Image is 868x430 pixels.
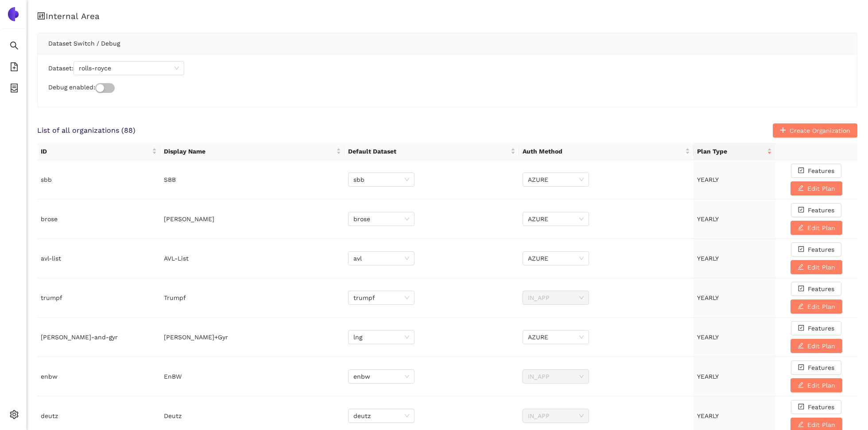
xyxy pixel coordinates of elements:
th: this column's title is Display Name,this column is sortable [160,143,345,160]
span: edit [798,382,804,389]
span: Features [808,402,834,412]
td: YEARLY [694,160,775,200]
td: brose [37,200,160,239]
button: check-squareFeatures [791,242,841,257]
span: Edit Plan [807,262,835,272]
span: setting [10,407,19,425]
span: search [10,38,19,56]
span: Features [808,205,834,215]
span: file-add [10,59,19,77]
span: enbw [353,370,409,383]
td: AVL-List [160,239,345,278]
span: check-square [798,207,804,214]
div: Dataset: [48,61,846,75]
span: edit [798,342,804,349]
td: YEARLY [694,239,775,278]
button: check-squareFeatures [791,400,841,414]
th: this column's title is Auth Method,this column is sortable [519,143,694,160]
span: Edit Plan [807,223,835,233]
span: edit [798,185,804,192]
span: AZURE [528,330,584,344]
button: plusCreate Organization [773,123,857,138]
span: edit [798,303,804,310]
span: AZURE [528,252,584,265]
td: enbw [37,357,160,396]
span: Features [808,323,834,333]
button: check-squareFeatures [791,282,841,296]
span: Edit Plan [807,341,835,351]
div: Dataset Switch / Debug [48,33,846,54]
span: container [10,81,19,98]
span: check-square [798,364,804,371]
span: Default Dataset [348,146,509,156]
button: check-squareFeatures [791,361,841,375]
td: YEARLY [694,318,775,357]
td: EnBW [160,357,345,396]
button: editEdit Plan [790,299,842,314]
td: [PERSON_NAME]+Gyr [160,318,345,357]
span: Edit Plan [807,302,835,311]
span: Edit Plan [807,380,835,390]
span: sbb [353,173,409,186]
span: List of all organizations ( 88 ) [37,126,136,135]
h1: Internal Area [37,11,857,22]
span: edit [798,264,804,271]
span: Edit Plan [807,420,835,430]
span: check-square [798,325,804,332]
td: sbb [37,160,160,200]
span: Create Organization [790,126,850,135]
span: plus [780,127,786,134]
th: this column's title is Default Dataset,this column is sortable [345,143,519,160]
th: this column's title is ID,this column is sortable [37,143,160,160]
span: Features [808,284,834,294]
span: trumpf [353,291,409,304]
span: avl [353,252,409,265]
td: YEARLY [694,278,775,318]
img: Logo [6,7,20,21]
button: editEdit Plan [790,181,842,196]
span: edit [798,421,804,428]
span: Auth Method [523,146,683,156]
span: Display Name [164,146,335,156]
td: avl-list [37,239,160,278]
span: IN_APP [528,370,584,383]
button: editEdit Plan [790,339,842,353]
button: editEdit Plan [790,260,842,274]
span: Features [808,245,834,254]
span: Plan Type [697,146,765,156]
span: brose [353,212,409,226]
td: [PERSON_NAME] [160,200,345,239]
span: check-square [798,403,804,411]
span: edit [798,224,804,231]
td: YEARLY [694,357,775,396]
span: Features [808,166,834,176]
td: SBB [160,160,345,200]
span: AZURE [528,212,584,226]
button: editEdit Plan [790,221,842,235]
span: deutz [353,409,409,422]
span: check-square [798,285,804,292]
button: check-squareFeatures [791,164,841,178]
button: editEdit Plan [790,378,842,392]
td: Trumpf [160,278,345,318]
span: AZURE [528,173,584,186]
td: [PERSON_NAME]-and-gyr [37,318,160,357]
span: control [37,12,46,20]
span: check-square [798,246,804,253]
span: IN_APP [528,409,584,422]
span: lng [353,330,409,344]
td: YEARLY [694,200,775,239]
span: check-square [798,167,804,174]
span: IN_APP [528,291,584,304]
div: Debug enabled: [48,82,846,93]
button: check-squareFeatures [791,321,841,335]
td: trumpf [37,278,160,318]
button: check-squareFeatures [791,203,841,217]
span: rolls-royce [79,61,179,75]
span: Edit Plan [807,184,835,193]
span: ID [41,146,150,156]
span: Features [808,363,834,372]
